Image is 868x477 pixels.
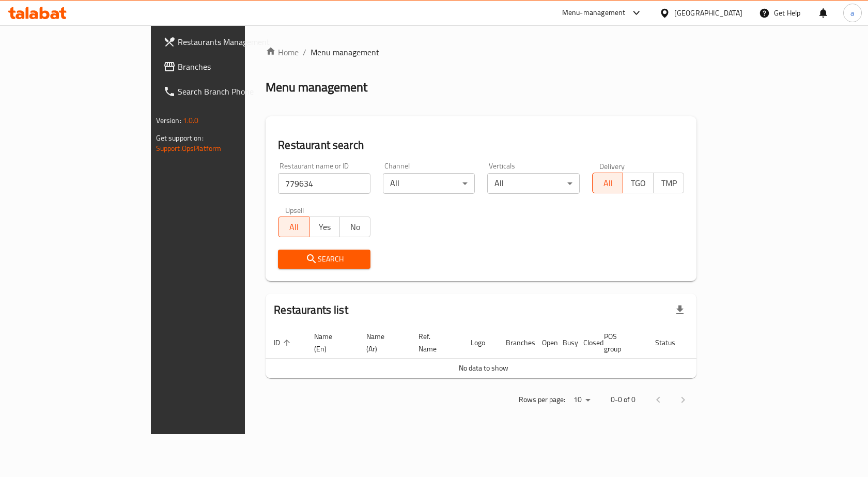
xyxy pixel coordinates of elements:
[383,173,475,194] div: All
[658,176,680,191] span: TMP
[156,131,204,145] span: Get support on:
[156,114,181,127] span: Version:
[278,217,309,237] button: All
[303,46,306,58] li: /
[266,46,696,58] nav: breadcrumb
[850,7,854,19] span: a
[627,176,649,191] span: TGO
[183,114,199,127] span: 1.0.0
[283,220,305,235] span: All
[462,327,498,359] th: Logo
[278,250,370,269] button: Search
[366,330,398,355] span: Name (Ar)
[178,85,288,98] span: Search Branch Phone
[623,173,654,193] button: TGO
[285,206,304,213] label: Upsell
[653,173,684,193] button: TMP
[487,173,580,194] div: All
[156,142,222,155] a: Support.OpsPlatform
[286,253,362,266] span: Search
[274,336,293,349] span: ID
[278,173,370,194] input: Search for restaurant name or ID..
[311,46,379,58] span: Menu management
[178,36,288,48] span: Restaurants Management
[178,60,288,73] span: Branches
[339,217,370,237] button: No
[674,7,742,19] div: [GEOGRAPHIC_DATA]
[274,302,348,318] h2: Restaurants list
[498,327,534,359] th: Branches
[534,327,554,359] th: Open
[575,327,596,359] th: Closed
[519,393,565,406] p: Rows per page:
[459,361,508,375] span: No data to show
[554,327,575,359] th: Busy
[611,393,636,406] p: 0-0 of 0
[314,330,346,355] span: Name (En)
[266,79,367,96] h2: Menu management
[278,137,684,153] h2: Restaurant search
[668,298,692,322] div: Export file
[155,54,296,79] a: Branches
[314,220,336,235] span: Yes
[155,29,296,54] a: Restaurants Management
[344,220,366,235] span: No
[604,330,634,355] span: POS group
[562,7,626,19] div: Menu-management
[569,392,594,408] div: Rows per page:
[419,330,450,355] span: Ref. Name
[155,79,296,104] a: Search Branch Phone
[266,327,737,378] table: enhanced table
[309,217,340,237] button: Yes
[592,173,623,193] button: All
[599,162,625,170] label: Delivery
[597,176,619,191] span: All
[655,336,689,349] span: Status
